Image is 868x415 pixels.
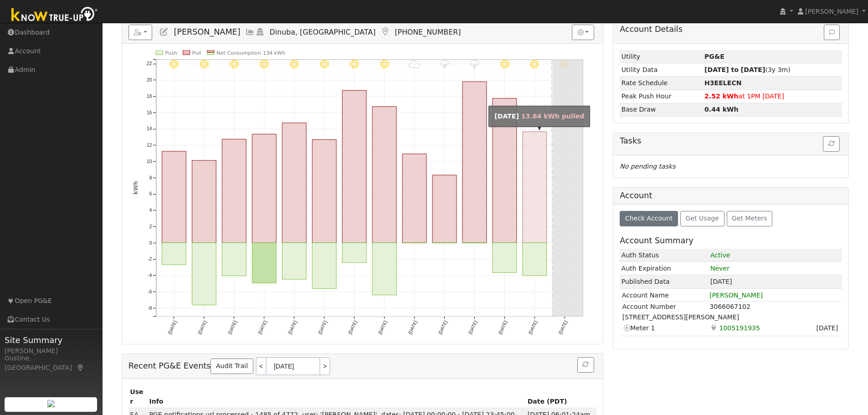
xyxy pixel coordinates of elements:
[312,243,336,289] rect: onclick=""
[703,90,842,103] td: at 1PM [DATE]
[704,106,739,113] strong: 0.44 kWh
[437,320,448,335] text: [DATE]
[805,8,858,15] span: [PERSON_NAME]
[727,211,773,226] button: Get Meters
[252,134,276,243] rect: onclick=""
[5,346,98,356] div: [PERSON_NAME]
[282,243,306,279] rect: onclick=""
[704,66,765,73] strong: [DATE] to [DATE]
[256,357,266,375] a: <
[732,215,767,222] span: Get Meters
[165,50,177,56] text: Push
[395,28,461,36] span: [PHONE_NUMBER]
[709,302,840,313] td: 3066067102
[133,181,139,195] text: kWh
[255,27,265,36] a: Login As (last 11/26/2024 10:00:37 AM)
[312,140,336,243] rect: onclick=""
[625,215,673,222] span: Check Account
[128,357,596,375] h5: Recent PG&E Events
[320,357,330,375] a: >
[245,27,255,36] a: Multi-Series Graph
[77,364,85,371] a: Map
[704,66,791,73] span: (3y 3m)
[620,163,675,170] i: No pending tasks
[227,320,237,335] text: [DATE]
[704,79,742,87] strong: B
[622,323,709,333] td: Meter 1
[620,103,703,116] td: Base Draw
[282,123,306,243] rect: onclick=""
[342,243,366,263] rect: onclick=""
[192,50,201,56] text: Pull
[372,243,396,295] rect: onclick=""
[149,175,152,180] text: 8
[290,60,299,69] i: 9/14 - Clear
[620,63,703,77] td: Utility Data
[149,192,152,197] text: 6
[620,236,842,246] h5: Account Summary
[148,257,152,262] text: -2
[320,60,329,69] i: 9/15 - Clear
[162,243,186,265] rect: onclick=""
[718,323,762,333] span: Usage Point: 8834720808 Service Agreement ID: 3064171797
[174,27,240,36] span: [PERSON_NAME]
[620,136,842,146] h5: Tasks
[709,323,718,333] i: Electricity
[409,60,420,69] i: 9/18 - Cloudy
[824,25,840,40] button: Issue History
[148,289,152,294] text: -6
[372,107,396,243] rect: onclick=""
[270,28,376,36] span: Dinuba, [GEOGRAPHIC_DATA]
[815,323,840,333] span: Sign Date
[462,243,487,243] rect: onclick=""
[7,5,103,26] img: Know True-Up
[377,320,388,335] text: [DATE]
[149,224,152,229] text: 2
[620,77,703,90] td: Rate Schedule
[147,159,152,164] text: 10
[467,320,478,335] text: [DATE]
[380,60,389,69] i: 9/17 - Clear
[200,60,209,69] i: 9/11 - MostlyClear
[192,243,216,305] rect: onclick=""
[494,113,519,120] strong: [DATE]
[149,208,152,213] text: 4
[440,60,449,69] i: 9/19 - Thunderstorms
[622,312,840,323] td: [STREET_ADDRESS][PERSON_NAME]
[147,77,152,82] text: 20
[521,113,585,120] span: 13.64 kWh pulled
[211,359,253,374] a: Audit Trail
[620,50,703,63] td: Utility
[523,243,547,276] rect: onclick=""
[148,273,152,278] text: -4
[558,320,568,335] text: [DATE]
[260,60,269,69] i: 9/13 - Clear
[147,61,152,67] text: 22
[159,27,169,36] a: Edit User (16829)
[620,249,709,262] td: Auth Status
[342,91,366,243] rect: onclick=""
[252,243,276,283] rect: onclick=""
[622,323,631,333] i: Current meter
[407,320,418,335] text: [DATE]
[530,60,539,69] i: 9/22 - Clear
[47,400,55,407] img: retrieve
[620,191,652,200] h5: Account
[317,320,328,335] text: [DATE]
[709,262,842,275] td: Never
[380,27,390,36] a: Map
[257,320,267,335] text: [DATE]
[462,82,487,243] rect: onclick=""
[680,211,724,226] button: Get Usage
[493,98,517,243] rect: onclick=""
[169,60,179,69] i: 9/10 - MostlyClear
[493,243,517,273] rect: onclick=""
[432,243,457,243] rect: onclick=""
[620,262,709,275] td: Auth Expiration
[167,320,177,335] text: [DATE]
[287,320,298,335] text: [DATE]
[350,60,359,69] i: 9/16 - Clear
[622,302,709,313] td: Account Number
[823,136,840,152] button: Refresh
[147,127,152,132] text: 14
